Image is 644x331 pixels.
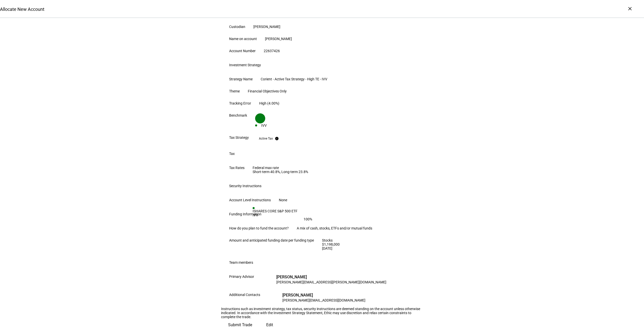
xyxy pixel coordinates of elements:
div: Corient - Active Tax Strategy - High TE - IVV [261,77,327,81]
div: Stocks [322,238,328,242]
div: Active Tax [259,137,273,141]
div: How do you plan to fund the account? [229,226,289,230]
div: [PERSON_NAME] [282,293,365,298]
div: [PERSON_NAME][EMAIL_ADDRESS][PERSON_NAME][DOMAIN_NAME] [276,280,386,285]
div: Additional Contacts [229,293,260,297]
div: $1,198,000 [322,242,328,246]
div: Security Instructions [229,184,261,188]
div: 22637426 [264,49,280,53]
div: Strategy Name [229,77,253,81]
div: Funding Information [229,212,261,216]
div: Federal max rate [253,166,308,174]
div: Amount and anticipated funding date per funding type [229,238,314,242]
div: High (4.00%) [259,101,279,105]
div: Tax Strategy [229,136,249,140]
div: Tax Rates [229,166,245,170]
button: Edit [259,319,280,331]
div: Tracking Error [229,101,251,105]
button: Submit Trade [221,319,259,331]
div: Custodian [229,25,245,29]
div: Financial Objectives Only [248,89,287,93]
div: ISHARES CORE S&P 500 ETF [253,209,312,213]
div: Investment Strategy [229,63,261,67]
div: [PERSON_NAME][EMAIL_ADDRESS][DOMAIN_NAME] [282,298,365,303]
div: Account Number [229,49,256,53]
div: Tax [229,152,235,156]
span: Edit [266,319,273,331]
span: Submit Trade [228,319,252,331]
div: Primary Advisor [229,275,254,279]
mat-icon: info [275,137,279,141]
div: FS [268,293,278,303]
div: Short-term 40.8%, Long-term 23.8% [253,170,308,174]
div: Account Level Instructions [229,198,271,202]
div: Name on account [229,37,257,41]
div: [PERSON_NAME] [253,25,280,29]
div: Instructions such as investment strategy, tax status, security instructions are deemed standing o... [221,307,423,319]
div: Theme [229,89,240,93]
div: JC [262,275,272,285]
div: Benchmark [229,113,247,117]
div: [PERSON_NAME] [265,37,292,41]
div: A mix of cash, stocks, ETFs and/or mutual funds [297,226,372,230]
div: IVV [253,213,312,217]
div: [DATE] [322,246,328,250]
div: [PERSON_NAME] [276,275,386,280]
div: None [279,198,287,202]
div: IVV [261,123,267,127]
div: Team members [229,260,253,264]
div: × [626,5,634,13]
div: 100% [253,217,312,221]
